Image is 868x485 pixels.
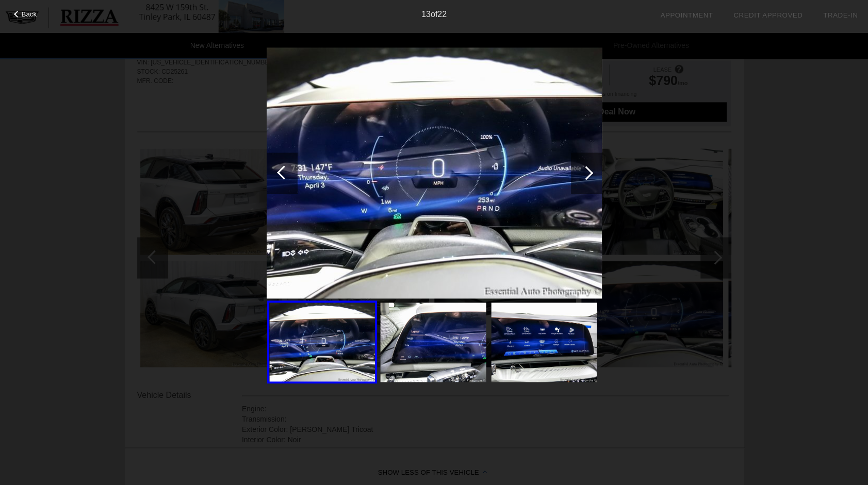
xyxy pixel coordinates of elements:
img: 12b81d6823411265bf06984f61c98bd9.jpg [380,303,486,382]
span: 13 [421,10,431,19]
a: Trade-In [823,11,858,19]
span: Back [22,10,37,18]
img: f988fe5d3c0a53e093852b0ca4563d7b.jpg [267,47,602,299]
a: Credit Approved [733,11,803,19]
span: 22 [437,10,447,19]
a: Appointment [660,11,713,19]
img: 3ba762da21fe24cd67edb1a9d239bd9a.jpg [491,303,597,382]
